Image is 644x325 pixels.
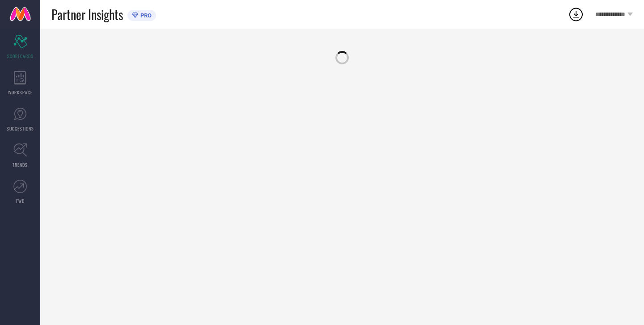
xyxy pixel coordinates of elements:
span: WORKSPACE [8,89,33,96]
span: Partner Insights [51,5,123,24]
span: TRENDS [13,161,28,168]
span: FWD [16,198,25,204]
div: Open download list [568,6,584,22]
span: SUGGESTIONS [7,125,34,132]
span: SCORECARDS [7,53,34,59]
span: PRO [138,12,152,19]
